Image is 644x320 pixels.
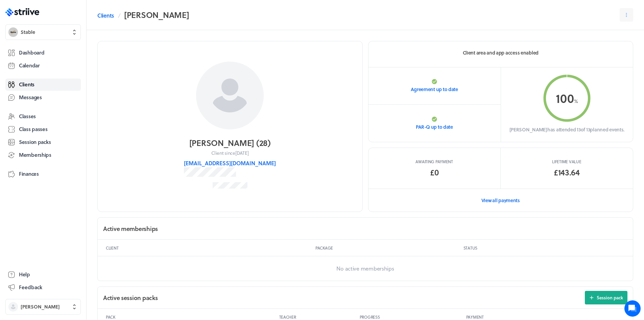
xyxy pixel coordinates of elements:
[19,126,48,133] span: Class passes
[10,45,125,67] h2: We're here to help. Ask us anything!
[5,60,81,72] a: Calendar
[20,116,121,130] input: Search articles
[506,126,627,133] p: [PERSON_NAME] has attended 13 of 13 planned events.
[5,91,81,104] a: Messages
[368,105,501,142] a: PAR-Q up to date
[103,225,158,233] h2: Active memberships
[256,137,271,149] span: ( 28 )
[5,110,81,123] a: Classes
[106,245,313,251] p: Client
[19,271,30,278] span: Help
[624,300,641,317] iframe: gist-messenger-bubble-iframe
[21,29,35,36] span: Stable
[463,245,625,251] p: Status
[368,189,633,212] a: View all payments
[97,8,189,22] nav: Breadcrumb
[98,256,633,281] p: No active memberships
[574,98,578,105] span: %
[5,299,81,315] button: [PERSON_NAME]
[554,167,580,178] p: £143.64
[10,33,125,44] h1: Hi [PERSON_NAME]
[415,159,453,164] span: Awaiting payment
[44,83,81,88] span: New conversation
[5,123,81,135] a: Class passes
[19,49,44,56] span: Dashboard
[360,314,463,320] p: Progress
[184,159,276,167] button: [EMAIL_ADDRESS][DOMAIN_NAME]
[19,170,39,177] span: Finances
[430,167,438,178] span: £0
[124,8,189,22] h2: [PERSON_NAME]
[19,113,36,120] span: Classes
[585,291,627,304] button: Session pack
[19,94,42,101] span: Messages
[19,151,51,158] span: Memberships
[5,24,81,40] button: StableStable
[411,86,458,93] p: Agreement up to date
[315,245,461,251] p: Package
[19,62,40,69] span: Calendar
[106,314,277,320] p: Pack
[416,124,453,130] p: PAR-Q up to date
[5,269,81,281] a: Help
[5,149,81,161] a: Memberships
[211,150,248,156] p: Client since [DATE]
[19,138,51,146] span: Session packs
[10,79,125,92] button: New conversation
[9,105,126,113] p: Find an answer quickly
[103,294,158,302] h2: Active session packs
[5,79,81,91] a: Clients
[5,168,81,180] a: Finances
[466,314,625,320] p: Payment
[8,27,18,37] img: Stable
[463,49,539,56] p: Client area and app access enabled
[597,295,623,301] span: Session pack
[5,136,81,148] a: Session packs
[189,137,271,148] h2: [PERSON_NAME]
[21,303,60,310] span: [PERSON_NAME]
[19,81,34,88] span: Clients
[368,67,501,105] a: Agreement up to date
[5,47,81,59] a: Dashboard
[552,159,581,164] p: Lifetime value
[556,89,574,107] span: 100
[19,284,42,291] span: Feedback
[97,12,114,20] a: Clients
[5,281,81,294] button: Feedback
[279,314,357,320] p: Teacher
